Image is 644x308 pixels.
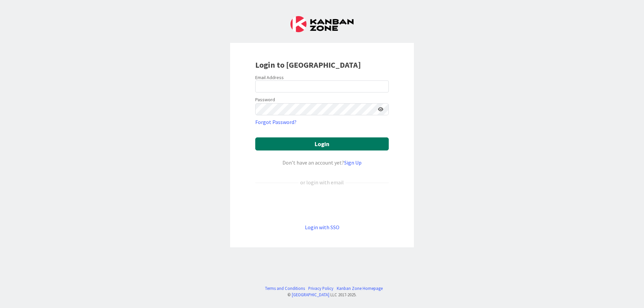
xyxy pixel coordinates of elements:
img: Kanban Zone [290,16,354,32]
a: Sign Up [344,159,362,166]
div: Don’t have an account yet? [255,159,389,167]
a: Kanban Zone Homepage [337,285,383,292]
div: © LLC 2017- 2025 . [262,292,383,298]
a: Terms and Conditions [265,285,305,292]
label: Email Address [255,74,284,80]
a: Privacy Policy [308,285,333,292]
a: [GEOGRAPHIC_DATA] [292,292,329,297]
label: Password [255,96,275,103]
a: Login with SSO [305,224,339,231]
div: or login with email [299,178,345,186]
b: Login to [GEOGRAPHIC_DATA] [255,60,361,70]
a: Forgot Password? [255,118,297,126]
button: Login [255,137,389,150]
iframe: Sign in with Google Button [252,197,392,212]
